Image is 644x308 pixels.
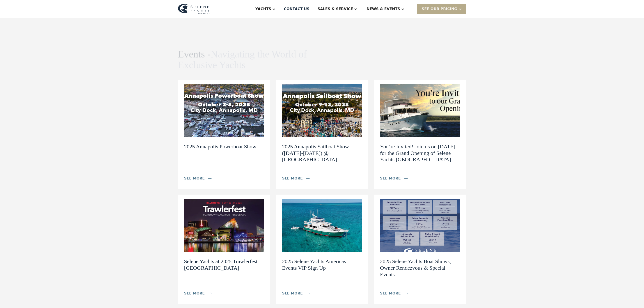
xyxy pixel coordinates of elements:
div: see more [380,291,401,296]
a: 2025 Annapolis Powerboat Showsee moreicon [178,80,270,189]
div: SEE Our Pricing [422,6,457,12]
h2: 2025 Annapolis Sailboat Show ([DATE]-[DATE]) @ [GEOGRAPHIC_DATA] [282,143,362,163]
img: icon [404,292,408,294]
a: 2025 Selene Yachts Boat Shows, Owner Rendezvous & Special Eventssee moreicon [374,195,466,304]
a: Selene Yachts at 2025 Trawlerfest [GEOGRAPHIC_DATA]see moreicon [178,195,270,304]
a: 2025 Selene Yachts Americas Events VIP Sign Upsee moreicon [276,195,368,304]
div: Yachts [255,6,271,12]
div: see more [184,291,205,296]
div: see more [282,176,303,181]
div: see more [282,291,303,296]
img: icon [208,178,212,179]
div: Contact US [284,6,309,12]
img: logo [178,4,210,14]
a: 2025 Annapolis Sailboat Show ([DATE]-[DATE]) @ [GEOGRAPHIC_DATA]see moreicon [276,80,368,189]
img: icon [306,178,310,179]
h2: Selene Yachts at 2025 Trawlerfest [GEOGRAPHIC_DATA] [184,258,264,271]
img: icon [306,292,310,294]
div: see more [184,176,205,181]
div: News & EVENTS [367,6,400,12]
div: SEE Our Pricing [417,4,466,14]
h2: 2025 Selene Yachts Americas Events VIP Sign Up [282,258,362,271]
h2: You’re Invited! Join us on [DATE] for the Grand Opening of Selene Yachts [GEOGRAPHIC_DATA] [380,143,460,163]
img: icon [208,292,212,294]
h2: 2025 Selene Yachts Boat Shows, Owner Rendezvous & Special Events [380,258,460,278]
span: Navigating the World of Exclusive Yachts [178,49,307,71]
h2: 2025 Annapolis Powerboat Show [184,143,257,150]
a: You’re Invited! Join us on [DATE] for the Grand Opening of Selene Yachts [GEOGRAPHIC_DATA]see mor... [374,80,466,189]
div: Sales & Service [318,6,353,12]
img: icon [404,178,408,179]
div: see more [380,176,401,181]
h1: Events - [178,49,308,71]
